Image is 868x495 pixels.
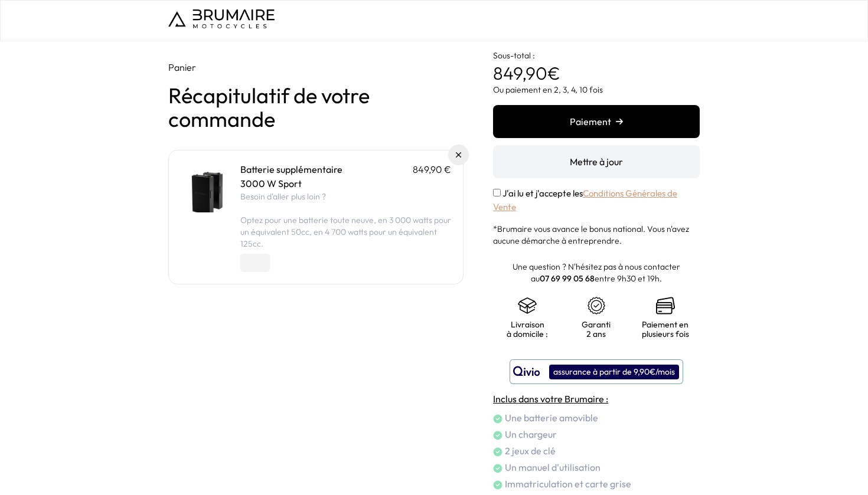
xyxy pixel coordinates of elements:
[574,320,619,339] p: Garanti 2 ans
[168,84,464,131] h1: Récapitulatif de votre commande
[240,215,451,249] span: Optez pour une batterie toute neuve, en 3 000 watts pour un équivalent 50cc, en 4 700 watts pour ...
[540,273,595,284] a: 07 69 99 05 68
[616,118,623,125] img: right-arrow.png
[493,84,700,96] p: Ou paiement en 2, 3, 4, 10 fois
[493,480,502,490] img: check.png
[642,320,689,339] p: Paiement en plusieurs fois
[493,392,700,406] h4: Inclus dans votre Brumaire :
[493,261,700,284] p: Une question ? N'hésitez pas à nous contacter au entre 9h30 et 19h.
[240,163,342,175] a: Batterie supplémentaire
[493,223,700,247] p: *Brumaire vous avance le bonus national. Vous n'avez aucune démarche à entreprendre.
[493,41,700,84] p: €
[493,145,700,178] button: Mettre à jour
[240,176,451,191] p: 3000 W Sport
[493,411,700,425] li: Une batterie amovible
[493,477,700,491] li: Immatriculation et carte grise
[168,60,464,74] p: Panier
[493,464,502,473] img: check.png
[493,414,502,424] img: check.png
[240,191,326,202] span: Besoin d'aller plus loin ?
[493,431,502,440] img: check.png
[587,296,606,315] img: certificat-de-garantie.png
[513,365,540,379] img: logo qivio
[493,105,700,138] button: Paiement
[456,152,461,158] img: Supprimer du panier
[510,359,683,384] button: assurance à partir de 9,90€/mois
[493,188,677,212] label: J'ai lu et j'accepte les
[493,460,700,474] li: Un manuel d'utilisation
[493,447,502,457] img: check.png
[493,444,700,458] li: 2 jeux de clé
[181,162,231,212] img: Batterie supplémentaire - 3000 W Sport
[656,296,675,315] img: credit-cards.png
[493,50,535,61] span: Sous-total :
[493,62,547,84] span: 849,90
[493,427,700,441] li: Un chargeur
[168,9,275,28] img: Logo de Brumaire
[493,188,677,212] a: Conditions Générales de Vente
[505,320,550,339] p: Livraison à domicile :
[413,162,451,176] p: 849,90 €
[518,296,537,315] img: shipping.png
[549,365,679,379] div: assurance à partir de 9,90€/mois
